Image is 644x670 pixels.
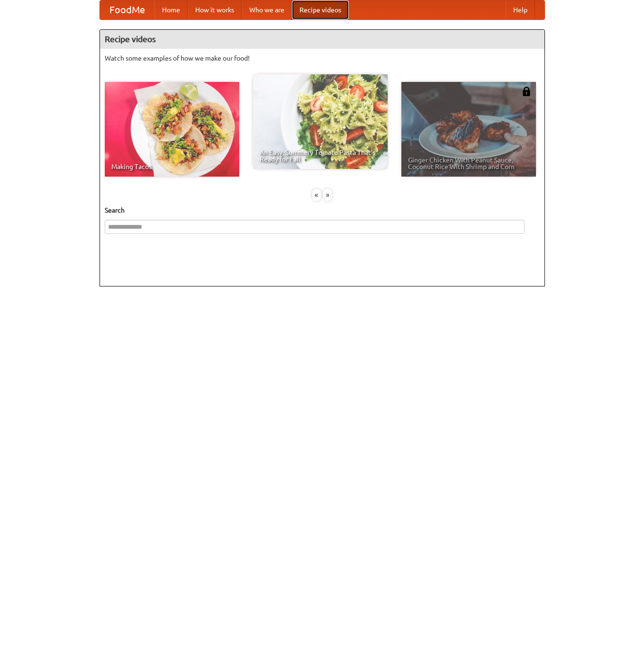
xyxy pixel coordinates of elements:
a: Making Tacos [105,82,239,177]
a: Recipe videos [292,0,349,19]
a: FoodMe [100,0,154,19]
a: An Easy, Summery Tomato Pasta That's Ready for Fall [253,74,388,169]
span: Making Tacos [111,163,233,170]
span: An Easy, Summery Tomato Pasta That's Ready for Fall [260,149,381,162]
a: How it works [188,0,242,19]
h4: Recipe videos [100,30,544,49]
a: Who we are [242,0,292,19]
a: Help [506,0,535,19]
div: « [312,189,321,201]
a: Home [154,0,188,19]
div: » [323,189,332,201]
p: Watch some examples of how we make our food! [105,54,540,63]
h5: Search [105,205,540,215]
img: 483408.png [522,87,531,96]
